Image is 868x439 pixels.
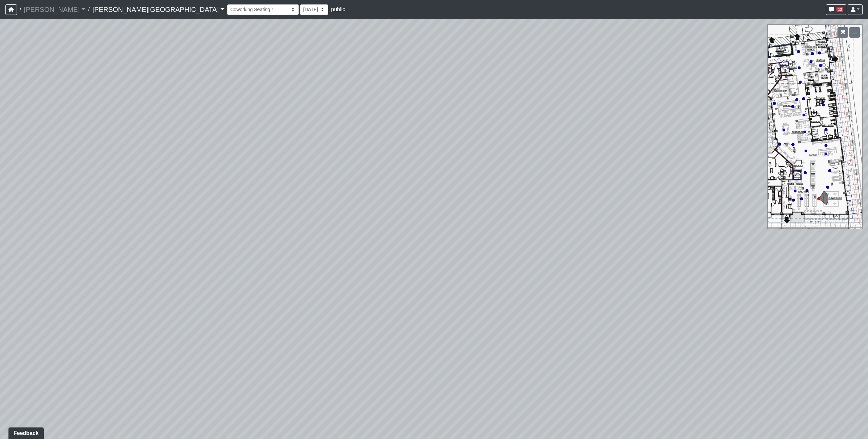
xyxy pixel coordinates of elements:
span: public [331,6,345,12]
span: 12 [836,7,843,12]
span: / [17,3,24,16]
iframe: Ybug feedback widget [5,425,47,439]
button: 12 [826,4,846,15]
a: [PERSON_NAME][GEOGRAPHIC_DATA] [92,3,224,16]
span: / [85,3,92,16]
a: [PERSON_NAME] [24,3,85,16]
